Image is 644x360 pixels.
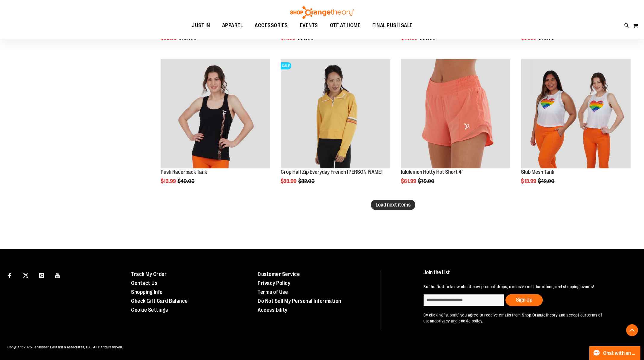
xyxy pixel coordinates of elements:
a: Privacy Policy [258,280,290,286]
a: lululemon Hotty Hot Short 4" [401,59,511,170]
span: Sign Up [516,297,532,303]
span: OTF AT HOME [330,19,361,32]
button: Sign Up [505,294,543,306]
a: Product image for Slub Mesh Tank [521,59,631,170]
a: terms of use [423,313,602,323]
img: Shop Orangetheory [289,6,355,19]
a: EVENTS [294,19,324,32]
img: lululemon Hotty Hot Short 4" [401,59,511,169]
p: Be the first to know about new product drops, exclusive collaborations, and shopping events! [423,284,629,290]
a: Contact Us [131,280,157,286]
span: $82.00 [298,178,316,184]
span: $79.00 [418,178,435,184]
p: By clicking "submit" you agree to receive emails from Shop Orangetheory and accept our and [423,312,629,324]
a: FINAL PUSH SALE [366,19,419,32]
a: lululemon Hotty Hot Short 4" [401,169,463,175]
button: Chat with an Expert [589,346,641,360]
span: $42.00 [538,178,555,184]
img: Product image for Push Racerback Tank [161,59,270,169]
span: Load next items [376,202,411,208]
a: Shopping Info [131,289,163,295]
div: product [158,56,273,199]
a: ACCESSORIES [249,19,294,32]
span: APPAREL [222,19,243,32]
a: APPAREL [216,19,249,32]
a: Do Not Sell My Personal Information [258,298,341,304]
a: Visit our Youtube page [53,270,63,280]
span: ACCESSORIES [255,19,288,32]
h4: Join the List [423,270,629,281]
span: JUST IN [192,19,210,32]
a: Customer Service [258,271,300,277]
a: Visit our Facebook page [4,270,15,280]
a: privacy and cookie policy. [436,319,483,323]
button: Back To Top [626,324,638,336]
a: OTF AT HOME [324,19,367,32]
a: JUST IN [186,19,216,32]
a: Cookie Settings [131,307,168,313]
a: Track My Order [131,271,167,277]
span: Copyright 2025 Bensussen Deutsch & Associates, LLC. All rights reserved. [7,345,123,349]
span: $23.99 [281,178,297,184]
div: product [278,56,393,199]
button: Load next items [371,200,415,210]
img: Product image for Crop Half Zip Everyday French Terry Pullover [281,59,390,169]
input: enter email [423,294,504,306]
a: Push Racerback Tank [161,169,207,175]
a: Slub Mesh Tank [521,169,554,175]
span: $13.99 [161,178,177,184]
a: Product image for Push Racerback Tank [161,59,270,170]
span: $61.99 [401,178,417,184]
span: EVENTS [300,19,318,32]
div: product [518,56,634,199]
span: $13.99 [521,178,537,184]
span: SALE [281,62,291,69]
span: $40.00 [178,178,196,184]
a: Accessibility [258,307,288,313]
a: Visit our Instagram page [36,270,47,280]
img: Twitter [23,273,28,278]
a: Product image for Crop Half Zip Everyday French Terry PulloverSALE [281,59,390,170]
img: Product image for Slub Mesh Tank [521,59,631,169]
a: Crop Half Zip Everyday French [PERSON_NAME] [281,169,382,175]
a: Check Gift Card Balance [131,298,188,304]
a: Terms of Use [258,289,288,295]
span: Chat with an Expert [603,350,637,356]
a: Visit our X page [21,270,31,280]
span: FINAL PUSH SALE [372,19,413,32]
div: product [398,56,514,199]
